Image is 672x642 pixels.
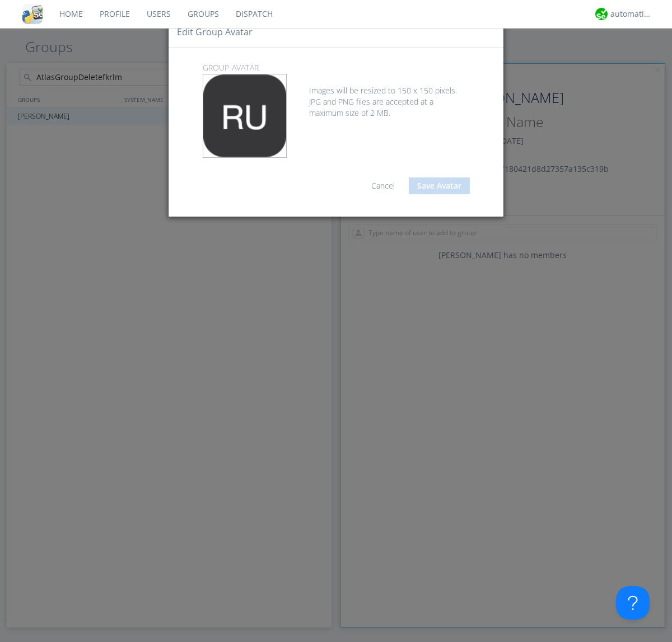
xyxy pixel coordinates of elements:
[194,62,478,74] p: group Avatar
[203,74,286,157] img: 373638.png
[371,180,395,191] a: Cancel
[177,26,253,39] h4: Edit group Avatar
[409,177,470,194] button: Save Avatar
[22,4,43,24] img: cddb5a64eb264b2086981ab96f4c1ba7
[595,8,608,20] img: d2d01cd9b4174d08988066c6d424eccd
[203,74,470,119] div: Images will be resized to 150 x 150 pixels. JPG and PNG files are accepted at a maximum size of 2...
[610,8,652,20] div: automation+atlas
